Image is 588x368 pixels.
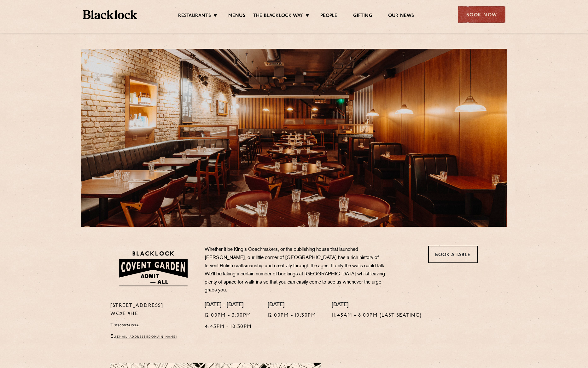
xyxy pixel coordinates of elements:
[110,321,195,330] p: T:
[268,312,316,320] p: 12:00pm - 10:30pm
[332,302,422,309] h4: [DATE]
[458,6,505,23] div: Book Now
[205,302,252,309] h4: [DATE] - [DATE]
[253,13,303,20] a: The Blacklock Way
[205,323,252,331] p: 4:45pm - 10:30pm
[228,13,245,20] a: Menus
[353,13,372,20] a: Gifting
[268,302,316,309] h4: [DATE]
[332,312,422,320] p: 11:45am - 8:00pm (Last Seating)
[320,13,337,20] a: People
[115,324,139,327] a: 02030341394
[205,246,391,295] p: Whether it be King’s Coachmakers, or the publishing house that launched [PERSON_NAME], our little...
[205,312,252,320] p: 12:00pm - 3:00pm
[428,246,478,263] a: Book a Table
[178,13,211,20] a: Restaurants
[110,333,195,341] p: E:
[115,336,177,338] a: [EMAIL_ADDRESS][DOMAIN_NAME]
[110,302,195,318] p: [STREET_ADDRESS] WC2E 9HE
[110,246,195,291] img: BLA_1470_CoventGarden_Website_Solid.svg
[83,10,137,19] img: BL_Textured_Logo-footer-cropped.svg
[388,13,414,20] a: Our News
